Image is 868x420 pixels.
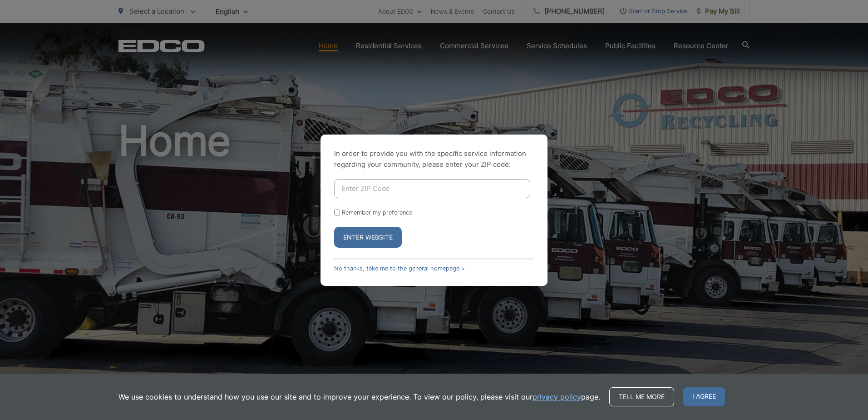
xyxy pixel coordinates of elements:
p: In order to provide you with the specific service information regarding your community, please en... [334,148,534,170]
a: privacy policy [533,391,581,402]
p: We use cookies to understand how you use our site and to improve your experience. To view our pol... [118,391,600,402]
span: I agree [683,387,725,406]
input: Enter ZIP Code [334,179,530,198]
a: No thanks, take me to the general homepage > [334,265,465,272]
a: Tell me more [609,387,674,406]
button: Enter Website [334,227,402,248]
label: Remember my preference [342,209,412,216]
